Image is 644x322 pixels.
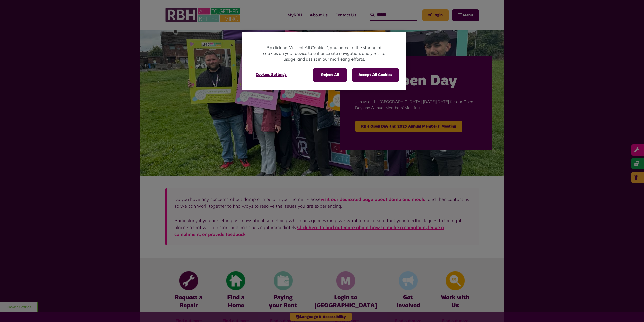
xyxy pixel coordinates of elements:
button: Reject All [313,68,347,82]
div: Cookie banner [242,32,406,90]
p: By clicking “Accept All Cookies”, you agree to the storing of cookies on your device to enhance s... [262,45,386,62]
button: Cookies Settings [250,68,293,81]
div: Privacy [242,32,406,90]
button: Accept All Cookies [352,68,399,82]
